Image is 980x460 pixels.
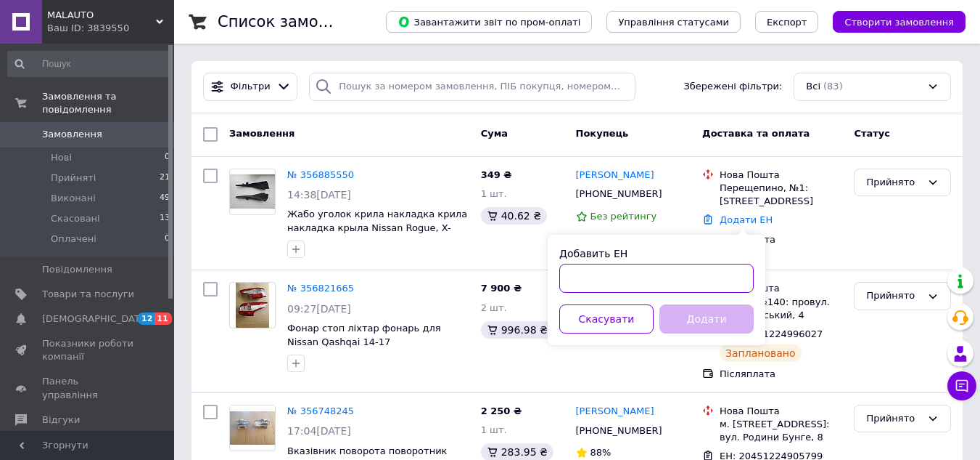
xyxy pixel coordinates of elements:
[576,405,654,419] a: [PERSON_NAME]
[854,128,890,139] span: Статус
[229,282,276,328] a: Фото товару
[155,312,171,325] span: 11
[618,17,729,28] span: Управління статусами
[47,22,174,35] div: Ваш ID: 3839550
[138,312,155,325] span: 12
[720,182,842,208] div: Перещепино, №1: [STREET_ADDRESS]
[42,128,102,141] span: Замовлення
[573,185,665,203] div: [PHONE_NUMBER]
[51,212,100,225] span: Скасовані
[481,302,507,313] span: 2 шт.
[229,169,276,215] a: Фото товару
[287,323,441,347] a: Фонар стоп ліхтар фонарь для Nissan Qashqai 14-17
[42,375,134,401] span: Панель управління
[481,188,507,199] span: 1 шт.
[47,9,156,22] span: MALAUTO
[767,17,807,28] span: Експорт
[230,174,275,209] img: Фото товару
[844,17,954,28] span: Створити замовлення
[481,169,512,180] span: 349 ₴
[720,214,773,225] a: Додати ЕН
[481,283,522,294] span: 7 900 ₴
[833,11,965,33] button: Створити замовлення
[165,151,170,164] span: 0
[287,189,351,201] span: 14:38[DATE]
[481,321,553,339] div: 996.98 ₴
[7,51,171,77] input: Пошук
[386,11,592,33] button: Завантажити звіт по пром-оплаті
[160,192,170,205] span: 49
[720,344,802,362] div: Заплановано
[720,405,842,418] div: Нова Пошта
[702,128,810,139] span: Доставка та оплата
[398,15,580,28] span: Завантажити звіт по пром-оплаті
[160,212,170,225] span: 13
[287,169,354,180] a: № 356885550
[51,192,96,205] span: Виконані
[866,288,921,304] div: Прийнято
[806,80,820,94] span: Всі
[559,248,627,259] label: Добавить ЕН
[287,405,354,416] a: № 356748245
[42,337,134,363] span: Показники роботи компанії
[576,128,629,139] span: Покупець
[720,282,842,295] div: Нова Пошта
[309,73,635,101] input: Пошук за номером замовлення, ПІБ покупця, номером телефону, Email, номером накладної
[818,16,965,27] a: Створити замовлення
[287,209,467,246] a: Жабо уголок крила накладка крила накладка крыла Nissan Rogue, X-Trail
[481,405,522,416] span: 2 250 ₴
[231,80,271,94] span: Фільтри
[590,447,612,458] span: 88%
[230,411,275,445] img: Фото товару
[720,169,842,182] div: Нова Пошта
[576,169,654,182] a: [PERSON_NAME]
[287,303,351,315] span: 09:27[DATE]
[287,425,351,437] span: 17:04[DATE]
[287,283,354,294] a: № 356821665
[236,283,270,328] img: Фото товару
[42,312,149,326] span: [DEMOGRAPHIC_DATA]
[823,81,843,92] span: (83)
[481,424,507,435] span: 1 шт.
[720,296,842,322] div: Харків, №140: провул. Пискунівський, 4
[755,11,819,33] button: Експорт
[866,175,921,190] div: Прийнято
[51,233,96,246] span: Оплачені
[42,263,112,276] span: Повідомлення
[720,233,842,246] div: Післяплата
[51,151,72,164] span: Нові
[229,128,295,139] span: Замовлення
[720,418,842,444] div: м. [STREET_ADDRESS]: вул. Родини Бунге, 8
[481,207,547,225] div: 40.62 ₴
[165,233,170,246] span: 0
[42,90,174,116] span: Замовлення та повідомлення
[590,211,657,222] span: Без рейтингу
[481,128,508,139] span: Cума
[229,405,276,451] a: Фото товару
[606,11,741,33] button: Управління статусами
[947,371,976,400] button: Чат з покупцем
[559,304,654,334] button: Скасувати
[42,413,80,427] span: Відгуки
[218,13,365,31] h1: Список замовлень
[866,411,921,427] div: Прийнято
[42,288,134,301] span: Товари та послуги
[573,421,665,440] div: [PHONE_NUMBER]
[160,172,170,185] span: 21
[720,368,842,381] div: Післяплата
[51,172,96,185] span: Прийняті
[720,328,823,339] span: ЕН: 20451224996027
[683,80,782,94] span: Збережені фільтри:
